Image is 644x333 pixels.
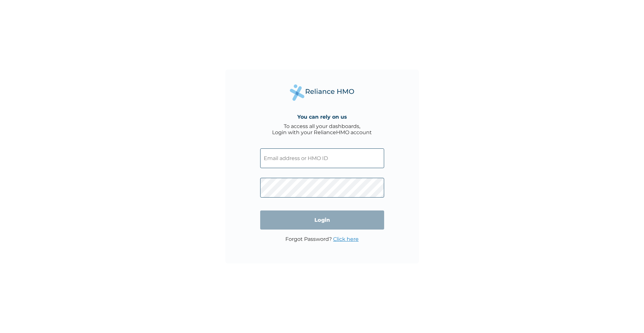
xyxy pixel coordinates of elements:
input: Login [260,210,384,230]
h4: You can rely on us [297,114,347,120]
input: Email address or HMO ID [260,148,384,168]
a: Click here [333,236,359,242]
div: To access all your dashboards, Login with your RelianceHMO account [272,123,372,135]
p: Forgot Password? [285,236,359,242]
img: Reliance Health's Logo [290,84,354,101]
